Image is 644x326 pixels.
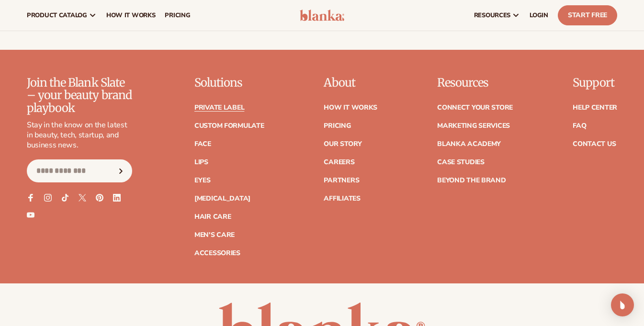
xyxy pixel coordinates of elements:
[194,141,211,147] a: Face
[194,159,208,166] a: Lips
[165,11,190,19] span: pricing
[324,177,359,184] a: Partners
[324,195,360,202] a: Affiliates
[474,11,510,19] span: resources
[194,77,264,89] p: Solutions
[27,11,87,19] span: product catalog
[437,141,501,147] a: Blanka Academy
[437,159,485,166] a: Case Studies
[611,293,634,316] div: Open Intercom Messenger
[27,120,132,150] p: Stay in the know on the latest in beauty, tech, startup, and business news.
[324,77,377,89] p: About
[437,177,506,184] a: Beyond the brand
[111,159,132,182] button: Subscribe
[194,214,231,220] a: Hair Care
[573,123,586,129] a: FAQ
[324,141,362,147] a: Our Story
[437,123,510,129] a: Marketing services
[437,77,513,89] p: Resources
[437,104,513,111] a: Connect your store
[324,159,354,166] a: Careers
[558,5,617,25] a: Start Free
[573,77,617,89] p: Support
[194,104,244,111] a: Private label
[27,77,132,114] p: Join the Blank Slate – your beauty brand playbook
[194,177,211,184] a: Eyes
[106,11,156,19] span: How It Works
[324,123,350,129] a: Pricing
[194,232,235,238] a: Men's Care
[530,11,548,19] span: LOGIN
[324,104,377,111] a: How It Works
[194,195,250,202] a: [MEDICAL_DATA]
[573,141,616,147] a: Contact Us
[194,123,264,129] a: Custom formulate
[573,104,617,111] a: Help Center
[300,10,345,21] img: logo
[194,250,240,257] a: Accessories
